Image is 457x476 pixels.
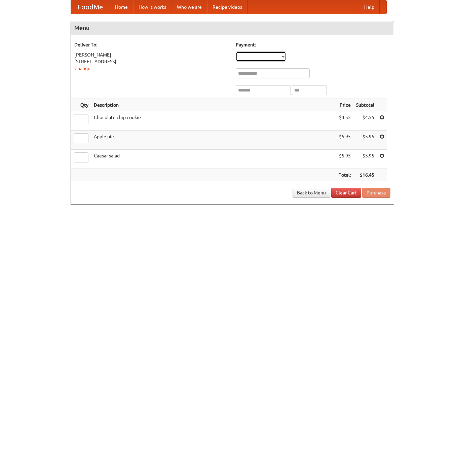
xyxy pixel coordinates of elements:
a: Who we are [172,0,207,14]
td: $5.95 [336,150,353,169]
th: Total: [336,169,353,181]
a: FoodMe [71,0,110,14]
th: Price [336,99,353,111]
th: Qty [71,99,91,111]
th: Subtotal [353,99,377,111]
td: $5.95 [353,131,377,150]
a: Recipe videos [207,0,247,14]
h5: Deliver To: [74,41,229,48]
td: $4.55 [336,111,353,131]
a: How it works [133,0,172,14]
h5: Payment: [236,41,390,48]
td: Caesar salad [91,150,336,169]
a: Change [74,66,90,71]
td: Chocolate chip cookie [91,111,336,131]
td: $5.95 [353,150,377,169]
div: [PERSON_NAME] [74,51,229,58]
td: $5.95 [336,131,353,150]
a: Help [359,0,380,14]
a: Clear Cart [331,188,361,198]
td: Apple pie [91,131,336,150]
th: $16.45 [353,169,377,181]
a: Home [110,0,133,14]
a: Back to Menu [293,188,330,198]
h4: Menu [71,21,394,35]
button: Purchase [362,188,390,198]
div: [STREET_ADDRESS] [74,58,229,65]
td: $4.55 [353,111,377,131]
th: Description [91,99,336,111]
